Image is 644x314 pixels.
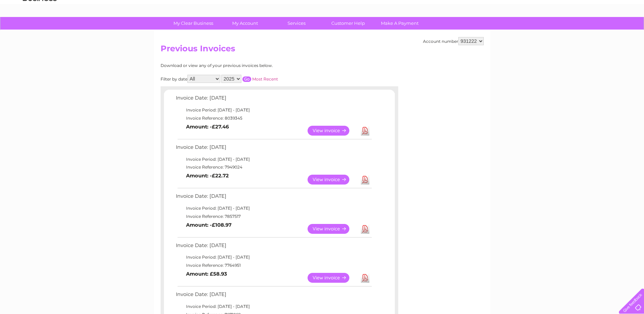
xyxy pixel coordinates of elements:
[161,63,339,68] div: Download or view any of your previous invoices below.
[174,212,373,221] td: Invoice Reference: 7857517
[525,29,537,34] a: Water
[174,261,373,269] td: Invoice Reference: 7764951
[516,3,563,12] a: 0333 014 3131
[308,224,357,234] a: View
[361,273,369,283] a: Download
[372,17,428,30] a: Make A Payment
[174,302,373,311] td: Invoice Period: [DATE] - [DATE]
[308,175,357,185] a: View
[174,163,373,171] td: Invoice Reference: 7949024
[560,29,581,34] a: Telecoms
[174,290,373,302] td: Invoice Date: [DATE]
[174,114,373,122] td: Invoice Reference: 8039345
[585,29,595,34] a: Blog
[308,273,357,283] a: View
[162,4,483,33] div: Clear Business is a trading name of Verastar Limited (registered in [GEOGRAPHIC_DATA] No. 3667643...
[174,106,373,114] td: Invoice Period: [DATE] - [DATE]
[186,173,229,179] b: Amount: -£22.72
[252,76,278,82] a: Most Recent
[174,253,373,261] td: Invoice Period: [DATE] - [DATE]
[308,126,357,136] a: View
[361,126,369,136] a: Download
[622,29,638,34] a: Log out
[174,155,373,163] td: Invoice Period: [DATE] - [DATE]
[599,29,615,34] a: Contact
[423,37,484,45] div: Account number
[320,17,376,30] a: Customer Help
[269,17,325,30] a: Services
[161,44,484,57] h2: Previous Invoices
[174,93,373,106] td: Invoice Date: [DATE]
[165,17,221,30] a: My Clear Business
[186,271,227,277] b: Amount: £58.93
[186,222,232,228] b: Amount: -£108.97
[186,124,229,130] b: Amount: -£27.46
[174,192,373,204] td: Invoice Date: [DATE]
[174,204,373,212] td: Invoice Period: [DATE] - [DATE]
[541,29,556,34] a: Energy
[361,175,369,185] a: Download
[161,75,339,83] div: Filter by date
[217,17,273,30] a: My Account
[174,143,373,155] td: Invoice Date: [DATE]
[22,18,57,38] img: logo.png
[361,224,369,234] a: Download
[174,241,373,254] td: Invoice Date: [DATE]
